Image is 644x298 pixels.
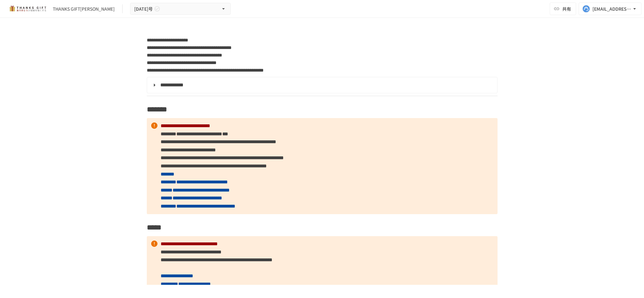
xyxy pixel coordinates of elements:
span: [DATE]号 [134,5,153,13]
img: mMP1OxWUAhQbsRWCurg7vIHe5HqDpP7qZo7fRoNLXQh [8,4,48,14]
span: 共有 [562,5,571,12]
div: [EMAIL_ADDRESS][DOMAIN_NAME] [592,5,631,13]
button: [EMAIL_ADDRESS][DOMAIN_NAME] [579,3,641,15]
div: THANKS GIFT[PERSON_NAME] [53,6,115,12]
button: 共有 [550,3,576,15]
button: [DATE]号 [130,3,231,15]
